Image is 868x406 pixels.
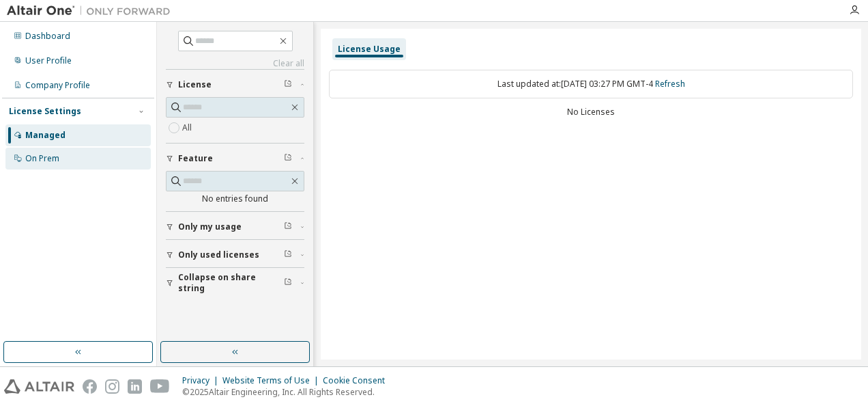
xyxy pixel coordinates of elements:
[323,375,393,386] div: Cookie Consent
[128,379,142,394] img: linkedin.svg
[166,240,304,270] button: Only used licenses
[329,70,853,98] div: Last updated at: [DATE] 03:27 PM GMT-4
[83,379,97,394] img: facebook.svg
[25,153,59,164] div: On Prem
[4,379,74,394] img: altair_logo.svg
[166,58,304,69] a: Clear all
[178,221,242,232] span: Only my usage
[284,278,292,288] span: Clear filter
[182,375,222,386] div: Privacy
[182,120,194,136] label: All
[338,44,401,55] div: License Usage
[329,107,853,118] div: No Licenses
[655,78,685,90] a: Refresh
[178,249,259,260] span: Only used licenses
[222,375,323,386] div: Website Terms of Use
[166,144,304,174] button: Feature
[166,212,304,242] button: Only my usage
[105,379,119,394] img: instagram.svg
[150,379,170,394] img: youtube.svg
[182,386,393,398] p: © 2025 Altair Engineering, Inc. All Rights Reserved.
[166,268,304,298] button: Collapse on share string
[166,193,304,204] div: No entries found
[178,79,212,90] span: License
[7,4,177,18] img: Altair One
[25,80,90,91] div: Company Profile
[284,249,292,260] span: Clear filter
[25,31,70,42] div: Dashboard
[178,153,213,164] span: Feature
[25,55,72,66] div: User Profile
[284,153,292,164] span: Clear filter
[25,130,66,141] div: Managed
[178,272,284,294] span: Collapse on share string
[284,79,292,90] span: Clear filter
[166,70,304,100] button: License
[284,221,292,232] span: Clear filter
[9,106,81,117] div: License Settings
